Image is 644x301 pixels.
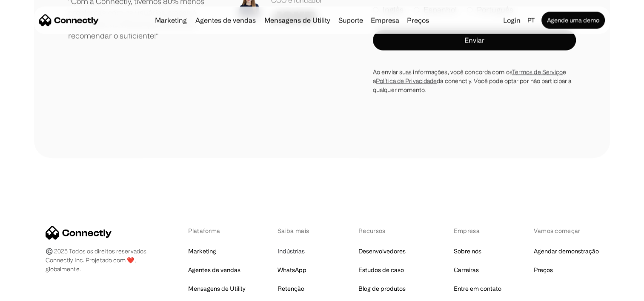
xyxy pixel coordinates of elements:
a: Marketing [152,17,190,24]
a: Blog de produtos [358,283,406,295]
a: home [39,14,99,27]
button: Enviar [373,30,576,51]
a: Marketing [188,245,216,257]
div: Vamos começar [533,226,598,235]
a: Preços [533,264,552,276]
div: Empresa [371,14,399,26]
div: pt [527,14,535,26]
a: Mensagens de Utility [261,17,333,24]
a: Suporte [335,17,366,24]
div: Saiba mais [278,226,326,235]
aside: Language selected: Português (Brasil) [9,285,51,298]
div: Ao enviar suas informações, você concorda com os e a da conenctly. Você pode optar por não partic... [373,68,576,94]
a: Agendar demonstração [533,245,598,257]
a: Mensagens de Utility [188,283,245,295]
a: Carreiras [454,264,479,276]
a: Retenção [278,283,304,295]
div: Plataforma [188,226,245,235]
div: pt [524,14,540,26]
a: Política de Privacidade [376,78,437,84]
ul: Language list [17,286,51,298]
a: Indústrias [278,245,305,257]
a: Login [500,14,524,26]
div: Recursos [358,226,421,235]
a: Desenvolvedores [358,245,406,257]
a: Agentes de vendas [188,264,240,276]
a: Agentes de vendas [192,17,259,24]
a: Entre em contato [454,283,501,295]
a: Estudos de caso [358,264,404,276]
a: Agende uma demo [541,12,605,29]
a: Preços [404,17,432,24]
a: Termos de Serviço [512,69,563,75]
a: Sobre nós [454,245,481,257]
div: Empresa [368,14,402,26]
div: Empresa [454,226,501,235]
a: WhatsApp [278,264,306,276]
